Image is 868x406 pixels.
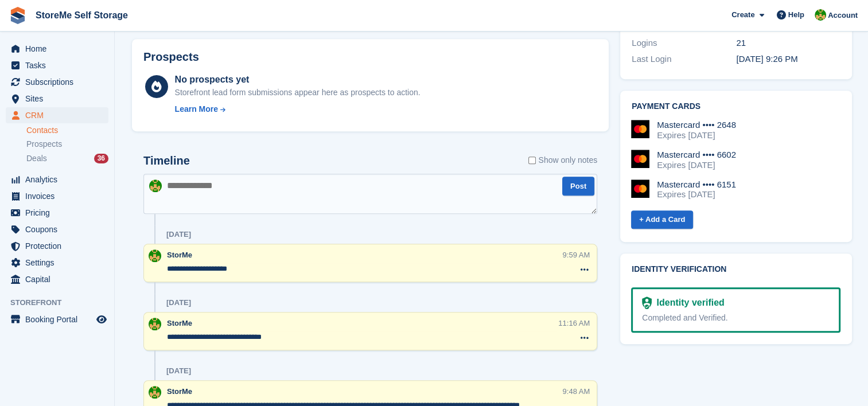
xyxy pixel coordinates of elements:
a: menu [6,74,108,90]
h2: Timeline [143,154,190,167]
a: menu [6,171,108,188]
div: 9:59 AM [562,249,590,260]
div: Storefront lead form submissions appear here as prospects to action. [175,87,421,99]
span: Settings [25,255,94,271]
a: Contacts [26,125,108,136]
span: StorMe [167,251,192,259]
span: Booking Portal [25,311,94,327]
img: StorMe [149,318,161,330]
div: Mastercard •••• 2648 [657,120,736,130]
span: StorMe [167,319,192,327]
img: StorMe [149,386,161,399]
a: menu [6,188,108,204]
a: StoreMe Self Storage [31,6,133,25]
span: Home [25,41,94,57]
img: Mastercard Logo [631,120,649,138]
a: menu [6,205,108,221]
div: [DATE] [166,366,191,376]
div: [DATE] [166,230,191,239]
div: Completed and Verified. [642,312,830,324]
div: 36 [94,154,108,163]
label: Show only notes [528,154,597,166]
div: 21 [736,37,840,50]
time: 2024-12-26 21:26:18 UTC [736,54,797,64]
a: Learn More [175,103,421,115]
a: menu [6,91,108,107]
img: Identity Verification Ready [642,296,652,309]
div: Expires [DATE] [657,160,736,170]
img: StorMe [815,9,826,21]
div: Logins [632,37,736,50]
div: Mastercard •••• 6151 [657,179,736,190]
span: Protection [25,238,94,254]
span: CRM [25,107,94,123]
div: Expires [DATE] [657,130,736,140]
div: Learn More [175,103,218,115]
div: Expires [DATE] [657,189,736,200]
a: menu [6,238,108,254]
span: Analytics [25,171,94,188]
input: Show only notes [528,154,536,166]
img: stora-icon-8386f47178a22dfd0bd8f6a31ec36ba5ce8667c1dd55bd0f319d3a0aa187defe.svg [9,7,26,24]
a: Deals 36 [26,153,108,165]
div: Last Login [632,53,736,66]
img: Mastercard Logo [631,150,649,168]
span: Storefront [10,297,114,309]
span: Pricing [25,205,94,221]
span: Create [731,9,754,21]
div: 11:16 AM [558,318,590,329]
span: Coupons [25,221,94,237]
h2: Identity verification [632,265,840,274]
span: Subscriptions [25,74,94,90]
a: + Add a Card [631,210,693,229]
div: 9:48 AM [562,386,590,397]
a: menu [6,57,108,73]
div: [DATE] [166,298,191,307]
img: StorMe [149,249,161,262]
a: menu [6,107,108,123]
div: Identity verified [652,296,724,310]
h2: Payment cards [632,102,840,111]
img: StorMe [149,179,162,192]
span: StorMe [167,387,192,396]
span: Sites [25,91,94,107]
span: Deals [26,153,47,164]
button: Post [562,177,594,196]
img: Mastercard Logo [631,179,649,198]
a: menu [6,221,108,237]
span: Capital [25,271,94,287]
span: Prospects [26,139,62,150]
a: menu [6,255,108,271]
span: Tasks [25,57,94,73]
a: menu [6,41,108,57]
a: menu [6,311,108,327]
a: Prospects [26,138,108,150]
a: Preview store [95,313,108,326]
span: Help [788,9,804,21]
span: Account [828,10,858,21]
span: Invoices [25,188,94,204]
div: No prospects yet [175,73,421,87]
div: Mastercard •••• 6602 [657,150,736,160]
h2: Prospects [143,50,199,64]
a: menu [6,271,108,287]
